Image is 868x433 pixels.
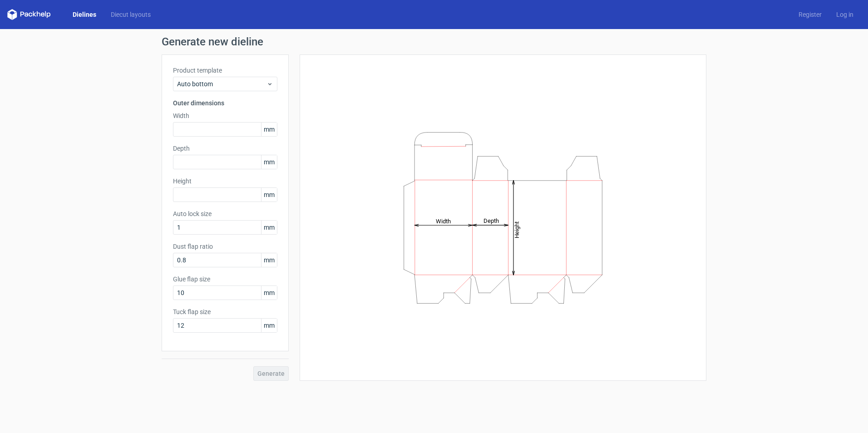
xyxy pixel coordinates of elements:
[173,66,277,75] label: Product template
[173,177,277,186] label: Height
[173,98,277,108] h3: Outer dimensions
[173,144,277,153] label: Depth
[791,10,829,19] a: Register
[261,155,277,169] span: mm
[829,10,861,19] a: Log in
[483,217,499,224] tspan: Depth
[261,123,277,136] span: mm
[173,307,277,316] label: Tuck flap size
[173,242,277,251] label: Dust flap ratio
[173,209,277,218] label: Auto lock size
[173,111,277,120] label: Width
[65,10,104,19] a: Dielines
[177,79,266,89] span: Auto bottom
[162,36,706,47] h1: Generate new dieline
[513,221,520,238] tspan: Height
[436,217,451,224] tspan: Width
[104,10,158,19] a: Diecut layouts
[173,275,277,284] label: Glue flap size
[261,253,277,267] span: mm
[261,188,277,202] span: mm
[261,286,277,300] span: mm
[261,319,277,332] span: mm
[261,221,277,234] span: mm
